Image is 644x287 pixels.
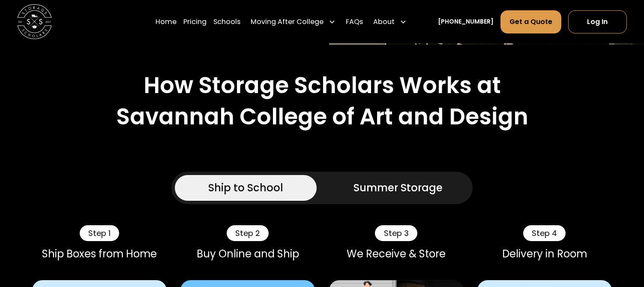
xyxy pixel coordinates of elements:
[346,9,363,33] a: FAQs
[80,225,119,242] div: Step 1
[353,180,443,196] div: Summer Storage
[329,248,464,260] div: We Receive & Store
[183,9,207,33] a: Pricing
[500,10,561,33] a: Get a Quote
[213,9,240,33] a: Schools
[156,9,177,33] a: Home
[438,17,494,26] a: [PHONE_NUMBER]
[568,10,627,33] a: Log In
[477,248,612,260] div: Delivery in Room
[208,180,283,196] div: Ship to School
[373,16,395,27] div: About
[32,248,167,260] div: Ship Boxes from Home
[116,103,528,130] h2: Savannah College of Art and Design
[247,9,339,33] div: Moving After College
[227,225,269,242] div: Step 2
[251,16,323,27] div: Moving After College
[17,4,51,39] img: Storage Scholars main logo
[144,72,501,99] h2: How Storage Scholars Works at
[370,9,410,33] div: About
[523,225,566,242] div: Step 4
[180,248,315,260] div: Buy Online and Ship
[375,225,417,242] div: Step 3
